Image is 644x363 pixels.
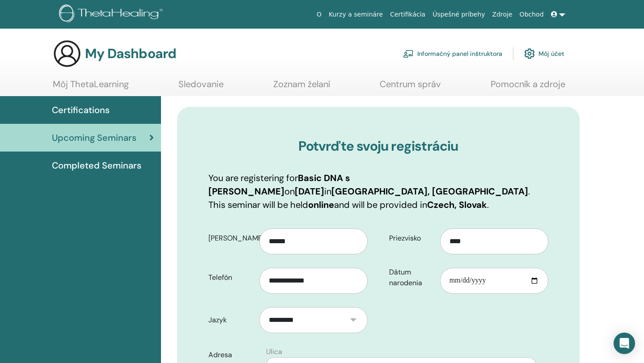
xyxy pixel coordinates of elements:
b: [GEOGRAPHIC_DATA], [GEOGRAPHIC_DATA] [331,186,528,197]
a: Kurzy a semináre [325,6,386,23]
span: Certifications [52,103,110,117]
a: Zdroje [489,6,516,23]
a: Certifikácia [386,6,429,23]
b: Czech, Slovak [427,199,487,211]
label: Dátum narodenia [382,264,440,291]
a: Úspešné príbehy [429,6,488,23]
a: Môj účet [524,44,564,63]
a: Môj ThetaLearning [53,79,129,96]
img: chalkboard-teacher.svg [403,50,414,58]
span: Upcoming Seminars [52,131,136,144]
img: generic-user-icon.jpg [53,39,81,68]
label: Ulica [266,346,282,357]
a: O [313,6,325,23]
label: Jazyk [202,312,259,329]
img: cog.svg [524,46,535,61]
h3: Potvrďte svoju registráciu [208,138,548,154]
p: You are registering for on in . This seminar will be held and will be provided in . [208,171,548,211]
div: Open Intercom Messenger [614,333,635,354]
a: Sledovanie [178,79,224,96]
label: [PERSON_NAME] [202,230,259,247]
a: Obchod [516,6,547,23]
a: Informačný panel inštruktora [403,44,502,63]
a: Zoznam želaní [273,79,330,96]
label: Priezvisko [382,230,440,247]
a: Centrum správ [380,79,441,96]
img: logo.png [59,4,166,25]
h3: My Dashboard [85,46,176,62]
b: [DATE] [295,186,324,197]
a: Pomocník a zdroje [491,79,565,96]
span: Completed Seminars [52,159,141,172]
b: online [308,199,334,211]
label: Telefón [202,269,259,286]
